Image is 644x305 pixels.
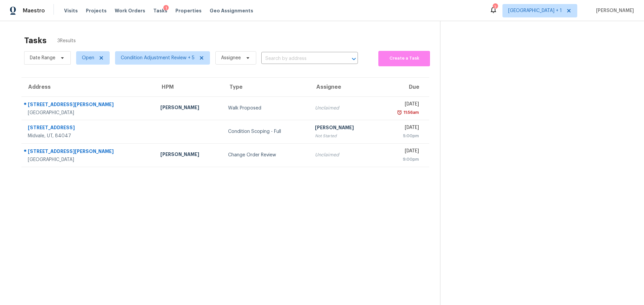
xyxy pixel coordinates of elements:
[155,78,223,96] th: HPM
[121,55,195,61] span: Condition Adjustment Review + 5
[163,5,169,12] div: 1
[64,7,78,14] span: Visits
[228,128,305,135] div: Condition Scoping - Full
[228,152,305,158] div: Change Order Review
[160,151,217,159] div: [PERSON_NAME]
[261,54,339,64] input: Search by address
[221,55,241,61] span: Assignee
[315,105,372,111] div: Unclaimed
[57,37,76,44] span: 3 Results
[493,4,497,11] div: 7
[315,133,372,139] div: Not Started
[28,124,150,133] div: [STREET_ADDRESS]
[23,7,45,14] span: Maestro
[82,55,94,61] span: Open
[28,148,150,156] div: [STREET_ADDRESS][PERSON_NAME]
[115,7,145,14] span: Work Orders
[153,8,167,13] span: Tasks
[160,104,217,112] div: [PERSON_NAME]
[383,124,419,133] div: [DATE]
[383,133,419,139] div: 5:00pm
[28,109,150,116] div: [GEOGRAPHIC_DATA]
[382,55,427,62] span: Create a Task
[315,152,372,158] div: Unclaimed
[315,124,372,133] div: [PERSON_NAME]
[86,7,107,14] span: Projects
[28,156,150,163] div: [GEOGRAPHIC_DATA]
[383,156,419,163] div: 9:00pm
[24,37,47,44] h2: Tasks
[28,101,150,109] div: [STREET_ADDRESS][PERSON_NAME]
[402,109,419,116] div: 11:56am
[175,7,202,14] span: Properties
[383,148,419,156] div: [DATE]
[378,51,430,66] button: Create a Task
[21,78,155,96] th: Address
[349,54,359,64] button: Open
[210,7,253,14] span: Geo Assignments
[30,55,55,61] span: Date Range
[223,78,310,96] th: Type
[593,7,634,14] span: [PERSON_NAME]
[310,78,377,96] th: Assignee
[383,101,419,109] div: [DATE]
[508,7,562,14] span: [GEOGRAPHIC_DATA] + 1
[228,105,305,111] div: Walk Proposed
[397,109,402,116] img: Overdue Alarm Icon
[28,133,150,139] div: Midvale, UT, 84047
[378,78,429,96] th: Due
